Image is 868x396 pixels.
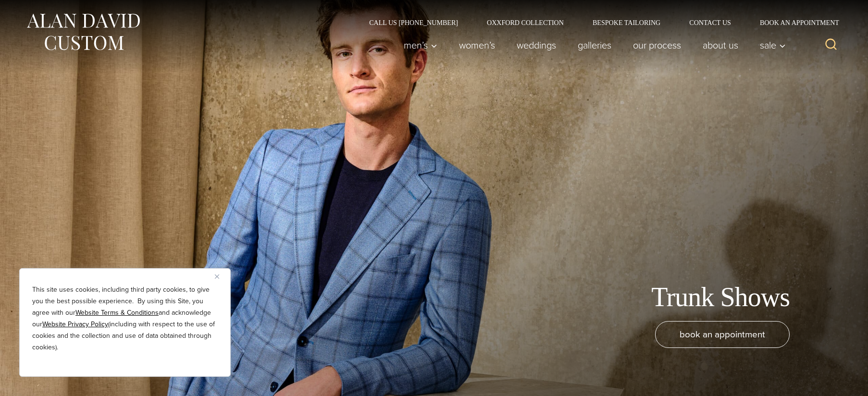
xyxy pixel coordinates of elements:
[760,40,786,50] span: Sale
[404,40,437,50] span: Men’s
[819,34,843,57] button: View Search Form
[42,319,108,329] a: Website Privacy Policy
[215,274,219,279] img: Close
[215,271,226,282] button: Close
[578,19,675,26] a: Bespoke Tailoring
[393,36,791,55] nav: Primary Navigation
[472,19,578,26] a: Oxxford Collection
[745,19,843,26] a: Book an Appointment
[680,327,765,341] span: book an appointment
[506,36,567,55] a: weddings
[355,19,472,26] a: Call Us [PHONE_NUMBER]
[651,281,790,313] h1: Trunk Shows
[655,321,790,348] a: book an appointment
[622,36,692,55] a: Our Process
[75,308,159,318] a: Website Terms & Conditions
[25,11,141,53] img: Alan David Custom
[692,36,749,55] a: About Us
[32,284,218,353] p: This site uses cookies, including third party cookies, to give you the best possible experience. ...
[355,19,843,26] nav: Secondary Navigation
[567,36,622,55] a: Galleries
[448,36,506,55] a: Women’s
[675,19,745,26] a: Contact Us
